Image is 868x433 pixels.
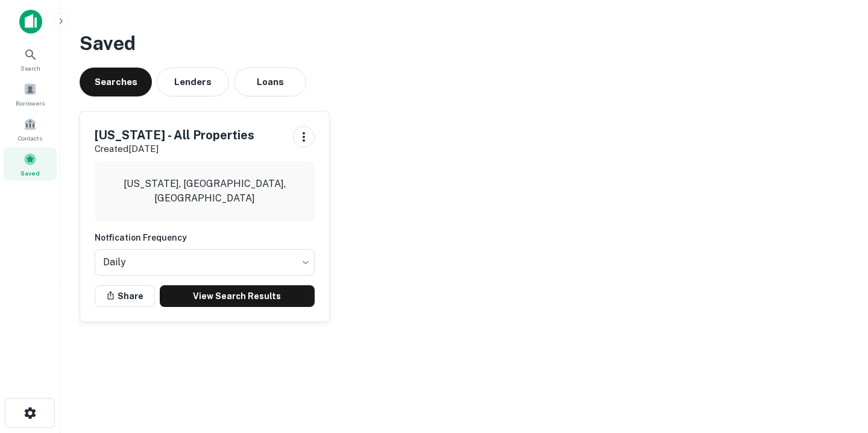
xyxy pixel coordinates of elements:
[104,177,305,206] p: [US_STATE], [GEOGRAPHIC_DATA], [GEOGRAPHIC_DATA]
[95,142,254,156] p: Created [DATE]
[80,29,849,58] h3: Saved
[19,10,42,34] img: capitalize-icon.png
[160,285,315,307] a: View Search Results
[20,63,40,73] span: Search
[4,113,57,145] a: Contacts
[4,43,57,75] a: Search
[808,337,868,394] iframe: Chat Widget
[20,168,40,178] span: Saved
[4,78,57,110] a: Borrowers
[157,68,229,96] button: Lenders
[18,133,42,143] span: Contacts
[95,245,315,279] div: Without label
[95,231,315,244] h6: Notfication Frequency
[95,285,155,307] button: Share
[80,68,152,96] button: Searches
[95,126,254,144] h5: [US_STATE] - All Properties
[16,98,45,108] span: Borrowers
[4,148,57,180] a: Saved
[234,68,306,96] button: Loans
